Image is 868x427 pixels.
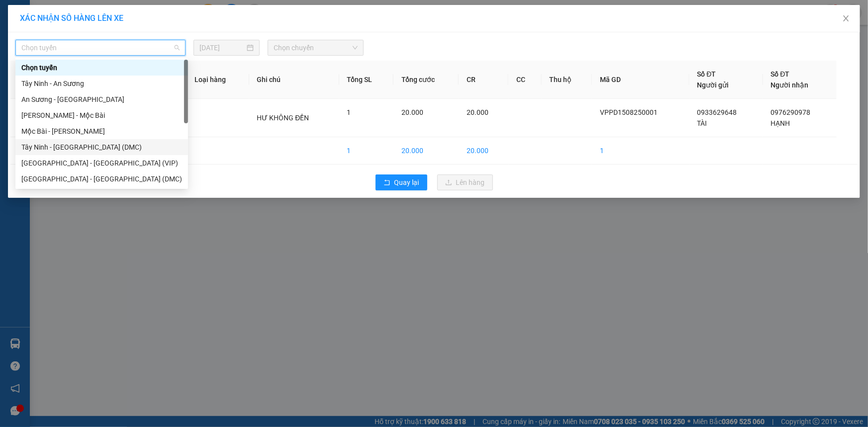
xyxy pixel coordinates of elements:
[600,108,658,116] span: VPPD1508250001
[771,81,809,89] span: Người nhận
[592,61,689,99] th: Mã GD
[93,24,416,37] li: [STREET_ADDRESS][PERSON_NAME]. [GEOGRAPHIC_DATA], Tỉnh [GEOGRAPHIC_DATA]
[697,70,716,78] span: Số ĐT
[15,60,188,76] div: Chọn tuyến
[339,61,394,99] th: Tổng SL
[15,123,188,139] div: Mộc Bài - Hồ Chí Minh
[15,155,188,171] div: Sài Gòn - Tây Ninh (VIP)
[401,108,423,116] span: 20.000
[10,99,49,137] td: 1
[15,91,188,107] div: An Sương - Tây Ninh
[697,81,729,89] span: Người gửi
[21,94,182,105] div: An Sương - [GEOGRAPHIC_DATA]
[393,61,459,99] th: Tổng cước
[21,142,182,153] div: Tây Ninh - [GEOGRAPHIC_DATA] (DMC)
[12,12,62,62] img: logo.jpg
[20,13,123,23] span: XÁC NHẬN SỐ HÀNG LÊN XE
[697,119,707,127] span: TÀI
[93,37,416,49] li: Hotline: 1900 8153
[347,108,351,116] span: 1
[274,40,358,55] span: Chọn chuyến
[21,62,182,73] div: Chọn tuyến
[199,42,245,53] input: 15/08/2025
[832,5,860,33] button: Close
[257,114,309,122] span: HƯ KHÔNG ĐỀN
[376,174,427,190] button: rollbackQuay lại
[437,174,493,190] button: uploadLên hàng
[12,72,148,105] b: GỬI : PV [GEOGRAPHIC_DATA]
[394,177,419,188] span: Quay lại
[384,179,390,187] span: rollback
[771,108,811,116] span: 0976290978
[697,108,737,116] span: 0933629648
[771,119,790,127] span: HẠNH
[249,61,339,99] th: Ghi chú
[459,137,508,165] td: 20.000
[459,61,508,99] th: CR
[21,173,182,184] div: [GEOGRAPHIC_DATA] - [GEOGRAPHIC_DATA] (DMC)
[467,108,488,116] span: 20.000
[15,171,188,187] div: Sài Gòn - Tây Ninh (DMC)
[508,61,541,99] th: CC
[15,76,188,91] div: Tây Ninh - An Sương
[21,78,182,89] div: Tây Ninh - An Sương
[393,137,459,165] td: 20.000
[339,137,394,165] td: 1
[771,70,790,78] span: Số ĐT
[15,139,188,155] div: Tây Ninh - Sài Gòn (DMC)
[542,61,592,99] th: Thu hộ
[842,14,850,22] span: close
[592,137,689,165] td: 1
[10,61,49,99] th: STT
[15,107,188,123] div: Hồ Chí Minh - Mộc Bài
[21,110,182,121] div: [PERSON_NAME] - Mộc Bài
[187,61,249,99] th: Loại hàng
[21,126,182,137] div: Mộc Bài - [PERSON_NAME]
[21,158,182,169] div: [GEOGRAPHIC_DATA] - [GEOGRAPHIC_DATA] (VIP)
[21,40,180,55] span: Chọn tuyến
